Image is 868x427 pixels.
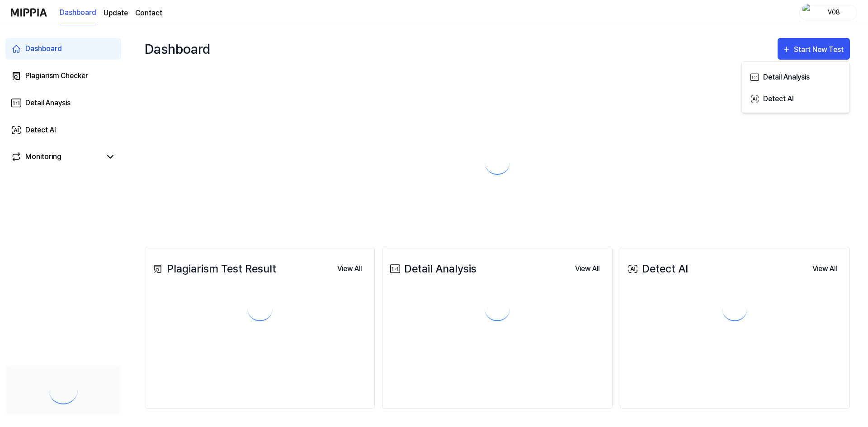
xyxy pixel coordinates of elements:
div: Start New Test [794,44,845,56]
div: Detect AI [626,261,688,277]
button: View All [805,260,844,278]
button: profileV08 [799,5,857,20]
div: Detail Analysis [763,71,842,83]
a: Dashboard [60,0,96,25]
a: Detail Anaysis [5,92,121,114]
a: Monitoring [11,151,101,162]
div: Detail Analysis [388,261,476,277]
a: Plagiarism Checker [5,65,121,87]
button: View All [568,260,607,278]
div: Detail Anaysis [25,98,71,108]
button: Detect AI [745,87,846,109]
div: Dashboard [145,34,210,63]
button: Detail Analysis [745,66,846,87]
div: Monitoring [25,151,61,162]
div: Dashboard [25,43,62,54]
a: Detect AI [5,119,121,141]
img: profile [802,4,813,22]
a: Contact [135,8,162,19]
button: View All [330,260,369,278]
div: Plagiarism Checker [25,70,88,81]
a: Update [104,8,128,19]
div: Detect AI [25,125,56,136]
button: Start New Test [778,38,850,60]
a: Dashboard [5,38,121,60]
div: Detect AI [763,93,842,105]
div: V08 [816,7,851,17]
div: Plagiarism Test Result [151,261,276,277]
